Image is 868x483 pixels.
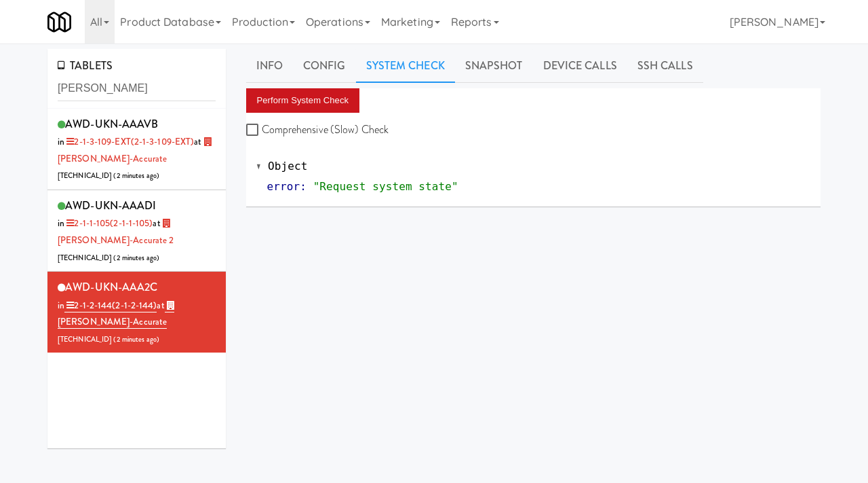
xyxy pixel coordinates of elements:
[267,180,300,193] span: error
[65,279,157,295] span: AWD-UKN-AAA2C
[64,135,194,148] a: 2-1-3-109-EXT(2-1-3-109-EXT)
[47,109,226,190] li: AWD-UKN-AAAVBin 2-1-3-109-EXT(2-1-3-109-EXT)at [PERSON_NAME]-Accurate[TECHNICAL_ID] (2 minutes ago)
[58,135,212,165] span: at
[268,160,307,173] span: Object
[58,334,159,344] span: [TECHNICAL_ID] ( )
[58,76,216,101] input: Search tablets
[58,135,212,165] a: [PERSON_NAME]-Accurate
[58,217,174,247] a: [PERSON_NAME]-Accurate 2
[47,10,71,34] img: Micromart
[110,217,153,230] span: (2-1-1-105)
[246,88,360,113] button: Perform System Check
[65,198,156,213] span: AWD-UKN-AAADI
[246,120,389,140] label: Comprehensive (Slow) Check
[246,125,262,136] input: Comprehensive (Slow) Check
[112,299,157,312] span: (2-1-2-144)
[47,190,226,272] li: AWD-UKN-AAADIin 2-1-1-105(2-1-1-105)at [PERSON_NAME]-Accurate 2[TECHNICAL_ID] (2 minutes ago)
[47,272,226,353] li: AWD-UKN-AAA2Cin 2-1-2-144(2-1-2-144)at [PERSON_NAME]-Accurate[TECHNICAL_ID] (2 minutes ago)
[356,49,455,83] a: System Check
[246,49,293,83] a: Info
[58,135,194,148] span: in
[131,135,195,148] span: (2-1-3-109-EXT)
[117,334,157,344] span: 2 minutes ago
[117,253,157,263] span: 2 minutes ago
[58,253,159,263] span: [TECHNICAL_ID] ( )
[58,217,153,230] span: in
[117,171,157,181] span: 2 minutes ago
[64,217,153,230] a: 2-1-1-105(2-1-1-105)
[64,299,157,312] a: 2-1-2-144(2-1-2-144)
[455,49,533,83] a: Snapshot
[533,49,627,83] a: Device Calls
[300,180,307,193] span: :
[58,299,157,312] span: in
[58,217,174,247] span: at
[313,180,458,193] span: "Request system state"
[58,58,113,73] span: TABLETS
[58,171,159,181] span: [TECHNICAL_ID] ( )
[65,116,158,132] span: AWD-UKN-AAAVB
[293,49,356,83] a: Config
[627,49,703,83] a: SSH Calls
